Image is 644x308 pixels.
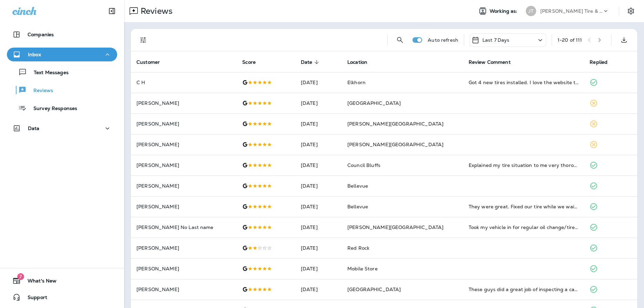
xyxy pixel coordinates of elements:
td: [DATE] [295,238,342,258]
p: [PERSON_NAME] Tire & Auto [540,8,602,14]
td: [DATE] [295,279,342,300]
span: Mobile Store [347,266,378,272]
button: Export as CSV [617,33,631,47]
div: Explained my tire situation to me very thoroughly. Their parking lot was full of vehicles so I kn... [469,162,579,169]
span: Bellevue [347,203,368,210]
span: Location [347,59,376,65]
td: [DATE] [295,258,342,279]
td: [DATE] [295,176,342,196]
td: [DATE] [295,217,342,238]
p: [PERSON_NAME] [136,245,231,251]
p: Survey Responses [27,106,77,112]
span: What's New [21,278,57,286]
button: Filters [136,33,150,47]
button: Search Reviews [393,33,407,47]
td: [DATE] [295,155,342,176]
span: Review Comment [469,59,520,65]
span: Working as: [490,8,519,14]
p: Data [28,126,40,131]
p: Auto refresh [428,37,458,43]
span: Date [301,59,321,65]
span: Replied [590,59,607,65]
span: 7 [17,273,24,280]
span: Review Comment [469,59,511,65]
span: Customer [136,59,169,65]
td: [DATE] [295,93,342,113]
span: Date [301,59,313,65]
span: Council Bluffs [347,162,380,168]
span: [PERSON_NAME][GEOGRAPHIC_DATA] [347,121,443,127]
p: [PERSON_NAME] [136,204,231,209]
div: Got 4 new tires installed. I love the website to look at all options for my car. They suggested a... [469,79,579,86]
p: [PERSON_NAME] [136,287,231,292]
button: Collapse Sidebar [102,4,122,18]
button: Reviews [7,83,117,97]
span: Bellevue [347,183,368,189]
span: Elkhorn [347,79,366,86]
p: Reviews [27,88,53,94]
div: These guys did a great job of inspecting a car that I was considering to buy for my high school t... [469,286,579,293]
button: Survey Responses [7,101,117,115]
div: Took my vehicle in for regular oil change/tire rotation maintenance. Jacob and staff serviced my ... [469,224,579,231]
span: Support [21,295,47,303]
span: Score [242,59,265,65]
span: [PERSON_NAME][GEOGRAPHIC_DATA] [347,141,443,148]
span: [PERSON_NAME][GEOGRAPHIC_DATA] [347,224,443,230]
p: Text Messages [27,70,69,76]
p: [PERSON_NAME] [136,162,231,168]
button: Inbox [7,48,117,61]
p: [PERSON_NAME] No Last name [136,225,231,230]
p: Inbox [28,52,41,57]
span: Customer [136,59,160,65]
span: Score [242,59,256,65]
td: [DATE] [295,196,342,217]
p: [PERSON_NAME] [136,266,231,271]
td: [DATE] [295,134,342,155]
button: Data [7,121,117,135]
p: Reviews [138,6,173,16]
span: [GEOGRAPHIC_DATA] [347,286,401,292]
button: Text Messages [7,65,117,79]
td: [DATE] [295,113,342,134]
p: C H [136,80,231,85]
button: Settings [625,5,637,17]
p: Last 7 Days [482,37,510,43]
button: Support [7,290,117,304]
td: [DATE] [295,72,342,93]
button: 7What's New [7,274,117,288]
span: Red Rock [347,245,369,251]
p: [PERSON_NAME] [136,142,231,147]
span: Replied [590,59,616,65]
p: Companies [28,32,54,37]
span: [GEOGRAPHIC_DATA] [347,100,401,106]
p: [PERSON_NAME] [136,183,231,189]
button: Companies [7,28,117,41]
div: 1 - 20 of 111 [558,37,582,43]
p: [PERSON_NAME] [136,121,231,127]
p: [PERSON_NAME] [136,100,231,106]
div: JT [526,6,536,16]
div: They were great. Fixed our tire while we waited. [469,203,579,210]
span: Location [347,59,367,65]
